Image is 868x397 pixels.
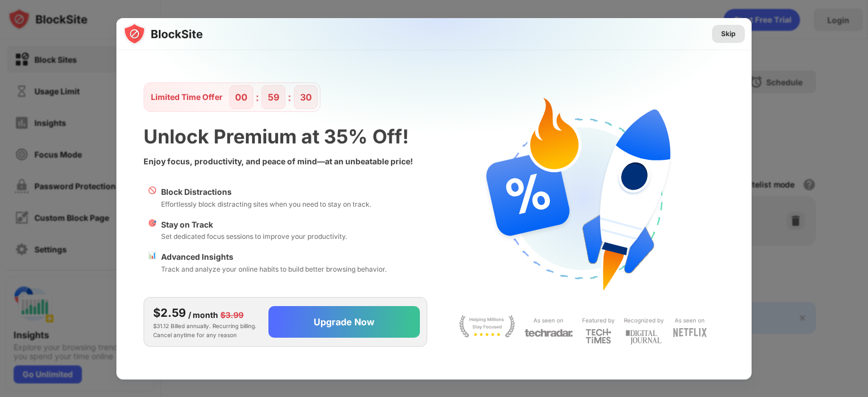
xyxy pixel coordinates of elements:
div: As seen on [675,315,705,326]
div: As seen on [533,315,563,326]
div: $3.99 [220,309,244,321]
img: gradient.svg [123,18,758,242]
img: light-techradar.svg [524,328,573,338]
div: $31.12 Billed annually. Recurring billing. Cancel anytime for any reason [153,304,259,339]
div: Featured by [582,315,615,326]
div: Skip [721,28,736,40]
img: light-techtimes.svg [585,328,611,344]
div: / month [188,309,218,321]
img: light-stay-focus.svg [459,315,515,338]
div: Upgrade Now [314,316,375,328]
div: Track and analyze your online habits to build better browsing behavior. [161,264,387,274]
img: light-netflix.svg [673,328,707,337]
img: light-digital-journal.svg [626,328,662,347]
div: Recognized by [624,315,664,326]
div: $2.59 [153,304,186,321]
div: Advanced Insights [161,251,387,263]
div: 📊 [148,251,157,274]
